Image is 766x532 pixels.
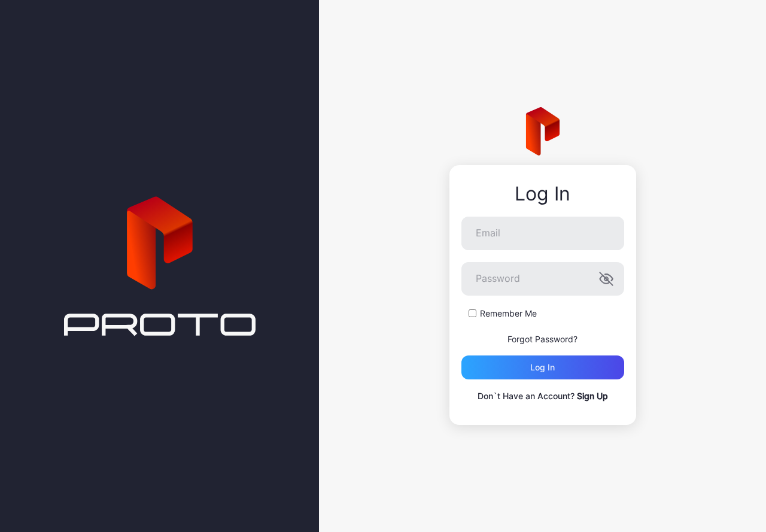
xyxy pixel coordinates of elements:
input: Password [461,262,624,296]
button: Log in [461,355,624,379]
div: Log in [530,363,555,372]
div: Log In [461,183,624,205]
button: Password [599,272,613,286]
a: Forgot Password? [507,334,577,344]
input: Email [461,217,624,250]
label: Remember Me [480,308,537,320]
p: Don`t Have an Account? [461,389,624,403]
a: Sign Up [577,391,608,401]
